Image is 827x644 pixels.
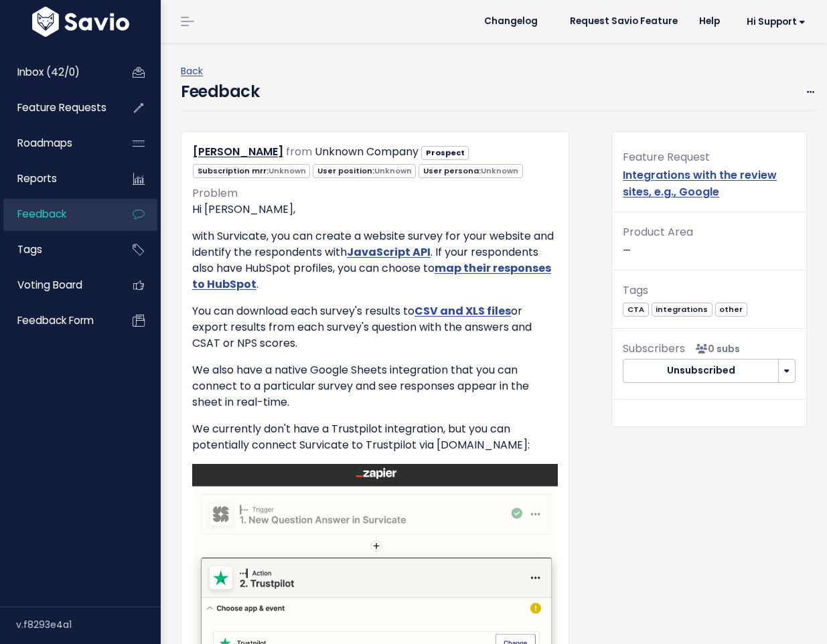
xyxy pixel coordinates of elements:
span: other [715,303,747,317]
strong: Prospect [426,147,465,158]
a: Roadmaps [3,128,111,159]
a: [PERSON_NAME] [193,144,283,159]
div: Unknown Company [315,143,419,162]
a: Help [688,11,731,31]
p: You can download each survey's results to or export results from each survey's question with the ... [192,303,558,351]
span: Feedback form [17,313,94,327]
a: JavaScript API [347,244,431,260]
a: Tags [3,234,111,265]
a: Back [181,64,203,78]
span: Feedback [17,207,66,221]
p: Hi [PERSON_NAME], [192,202,558,218]
span: CTA [623,303,648,317]
span: <p><strong>Subscribers</strong><br><br> No subscribers yet<br> </p> [690,342,740,355]
span: Subscription mrr: [193,164,310,178]
a: other [715,302,747,315]
span: Tags [17,242,42,256]
a: map their responses to HubSpot [192,260,551,292]
p: We currently don't have a Trustpilot integration, but you can potentially connect Survicate to Tr... [192,421,558,453]
a: CSV and XLS files [415,303,511,319]
span: integrations [652,303,712,317]
span: Hi Support [747,17,806,27]
a: Voting Board [3,270,111,301]
div: v.f8293e4a1 [16,607,161,642]
span: Voting Board [17,278,82,292]
span: Feature Request [623,149,710,165]
span: Inbox (42/0) [17,65,80,79]
a: integrations [652,302,712,315]
a: Feedback [3,199,111,230]
span: Tags [623,283,648,298]
span: Unknown [374,165,412,176]
span: Roadmaps [17,136,72,150]
a: CTA [623,302,648,315]
img: logo-white.9d6f32f41409.svg [29,7,133,37]
span: Feature Requests [17,100,106,114]
a: Hi Support [731,11,816,32]
span: Unknown [269,165,306,176]
a: Feedback form [3,305,111,336]
a: Reports [3,163,111,194]
a: Inbox (42/0) [3,57,111,88]
a: Feature Requests [3,92,111,123]
span: User persona: [419,164,522,178]
a: Integrations with the review sites, e.g., Google [623,167,777,199]
a: Request Savio Feature [559,11,688,31]
span: Unknown [481,165,518,176]
span: Reports [17,171,57,185]
span: Subscribers [623,341,685,356]
button: Unsubscribed [623,359,779,383]
p: We also have a native Google Sheets integration that you can connect to a particular survey and s... [192,362,558,410]
span: Problem [192,185,238,201]
span: User position: [313,164,416,178]
h4: Feedback [181,80,259,104]
p: with Survicate, you can create a website survey for your website and identify the respondents wit... [192,228,558,293]
span: Changelog [484,17,538,26]
span: from [286,144,312,159]
p: — [623,223,796,259]
span: Product Area [623,224,693,240]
